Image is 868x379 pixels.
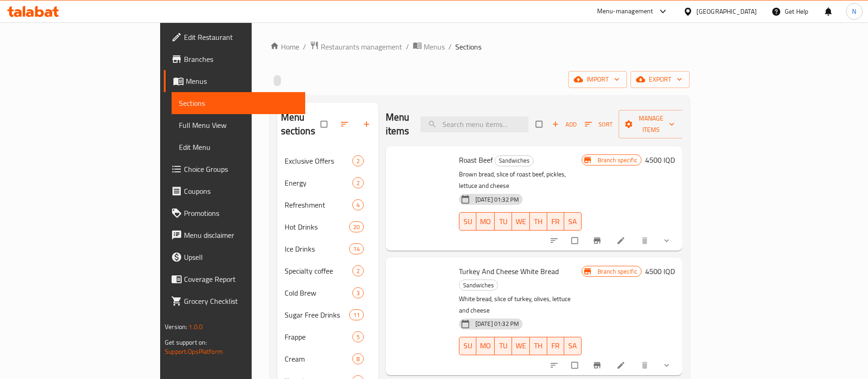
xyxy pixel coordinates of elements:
span: Promotions [184,208,298,219]
a: Restaurants management [310,41,402,53]
a: Edit menu item [616,236,627,245]
span: Cream [285,353,352,364]
span: 5 [353,333,363,341]
span: Sugar Free Drinks [285,309,349,320]
span: Select to update [566,357,585,374]
div: Refreshment [285,199,352,210]
div: items [349,243,364,254]
svg: Show Choices [662,236,671,245]
div: Hot Drinks20 [277,216,378,238]
span: Branches [184,54,298,65]
span: 3 [353,289,363,297]
span: 1.0.0 [189,321,203,333]
span: MO [480,339,491,352]
button: TU [495,337,512,355]
span: Coverage Report [184,274,298,285]
button: import [568,71,627,88]
button: WE [512,337,530,355]
div: items [352,287,364,298]
span: Sort items [579,117,619,132]
button: Add [550,117,579,132]
span: 8 [353,355,363,363]
span: Grocery Checklist [184,296,298,307]
span: 20 [350,223,363,231]
button: Add section [356,114,378,134]
span: Restaurants management [321,41,402,52]
div: items [352,265,364,276]
div: Menu-management [597,6,653,17]
span: Frappe [285,331,352,342]
div: [GEOGRAPHIC_DATA] [696,6,757,16]
span: Hot Drinks [285,221,349,232]
span: export [638,74,682,85]
p: Brown bread, slice of roast beef, pickles, lettuce and cheese [459,169,582,192]
a: Menus [164,70,305,92]
span: SA [568,339,578,352]
a: Choice Groups [164,158,305,180]
span: Select section [530,115,550,133]
span: WE [516,215,526,228]
span: 2 [353,179,363,187]
span: Specialty coffee [285,265,352,276]
button: sort-choices [544,231,566,251]
button: TH [530,337,547,355]
a: Full Menu View [172,114,305,136]
div: items [352,353,364,364]
a: Edit Menu [172,136,305,158]
div: items [352,177,364,188]
button: WE [512,212,530,231]
button: Manage items [619,110,684,138]
span: Add item [550,117,579,132]
span: import [576,74,620,85]
span: Roast Beef [459,153,493,167]
span: Menus [186,76,298,87]
button: export [631,71,690,88]
button: show more [657,231,679,251]
svg: Show Choices [662,361,671,370]
div: Cold Brew [285,287,352,298]
span: TU [498,339,508,352]
div: items [349,221,364,232]
a: Menu disclaimer [164,224,305,246]
a: Coverage Report [164,268,305,290]
button: SU [459,212,476,231]
span: [DATE] 01:32 PM [472,195,523,204]
span: 2 [353,157,363,165]
button: sort-choices [544,355,566,375]
a: Menus [413,41,445,53]
span: Version: [165,321,187,333]
div: Energy2 [277,172,378,194]
button: TH [530,212,547,231]
button: FR [547,337,565,355]
a: Branches [164,48,305,70]
div: Sandwiches [495,155,534,166]
button: show more [657,355,679,375]
span: SA [568,215,578,228]
span: 2 [353,267,363,275]
a: Promotions [164,202,305,224]
li: / [448,41,452,52]
span: Coupons [184,186,298,197]
div: Sugar Free Drinks11 [277,304,378,326]
button: delete [635,231,657,251]
h2: Menu items [386,110,410,138]
button: Sort [582,117,615,132]
a: Support.OpsPlatform [165,346,223,357]
span: Get support on: [165,336,207,348]
span: 4 [353,201,363,209]
span: Branch specific [594,156,641,165]
span: Ice Drinks [285,243,349,254]
div: items [352,199,364,210]
span: Edit Restaurant [184,32,298,43]
span: TU [498,215,508,228]
button: FR [547,212,565,231]
button: SA [564,337,582,355]
span: Select all sections [315,115,334,133]
div: Cream8 [277,348,378,370]
button: MO [476,212,495,231]
div: Frappe5 [277,326,378,348]
button: TU [495,212,512,231]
